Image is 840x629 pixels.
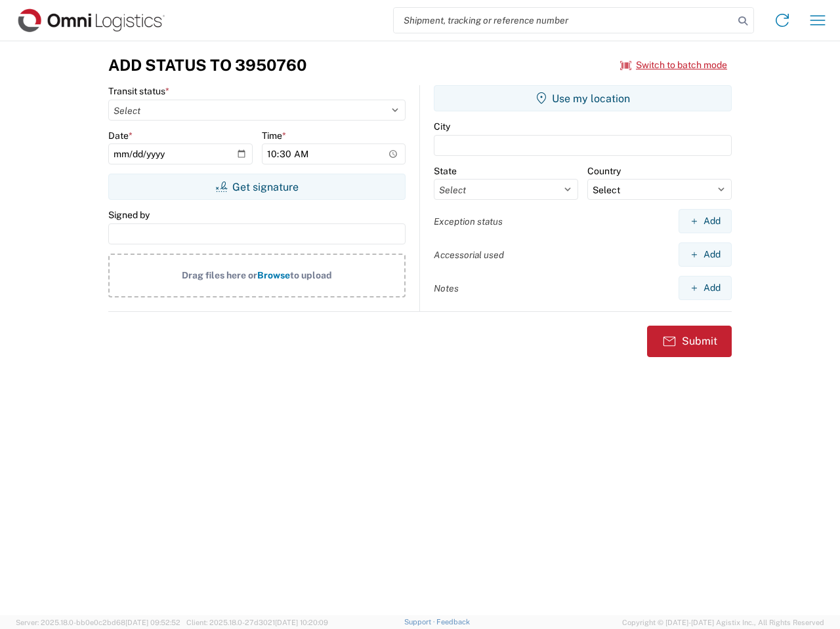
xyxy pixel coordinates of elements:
[394,8,734,33] input: Shipment, tracking or reference number
[16,619,180,626] span: Server: 2025.18.0-bb0e0c2bd68
[108,209,150,221] label: Signed by
[679,242,732,267] button: Add
[404,618,437,626] a: Support
[257,270,290,280] span: Browse
[647,326,732,357] button: Submit
[186,619,328,626] span: Client: 2025.18.0-27d3021
[290,270,332,280] span: to upload
[434,165,457,177] label: State
[275,619,328,626] span: [DATE] 10:20:09
[434,249,504,261] label: Accessorial used
[125,619,180,626] span: [DATE] 09:52:52
[679,209,732,233] button: Add
[108,130,133,142] label: Date
[622,617,824,628] span: Copyright © [DATE]-[DATE] Agistix Inc., All Rights Reserved
[182,270,257,280] span: Drag files here or
[436,618,470,626] a: Feedback
[434,216,503,227] label: Exception status
[434,85,732,111] button: Use my location
[108,174,406,200] button: Get signature
[108,85,169,97] label: Transit status
[262,130,286,142] label: Time
[108,56,306,75] h3: Add Status to 3950760
[587,165,621,177] label: Country
[620,54,727,76] button: Switch to batch mode
[434,121,450,132] label: City
[434,282,459,294] label: Notes
[679,276,732,300] button: Add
